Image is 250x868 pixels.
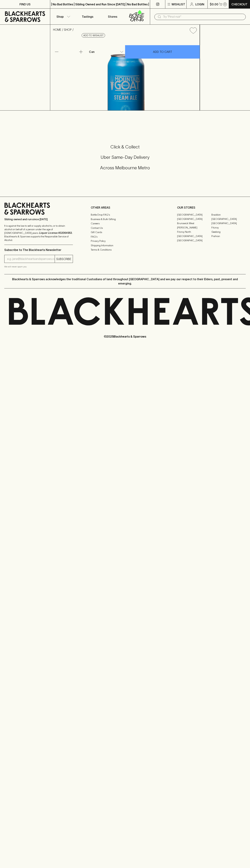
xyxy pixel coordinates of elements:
[177,205,246,210] p: OUR STORES
[211,213,246,217] a: Braddon
[100,9,125,24] a: Stores
[125,45,200,59] button: ADD TO CART
[91,243,159,248] a: Shipping Information
[91,239,159,243] a: Privacy Policy
[7,256,55,262] input: e.g. jane@blackheartsandsparrows.com.au
[4,144,246,150] h5: Click & Collect
[177,217,211,221] a: [GEOGRAPHIC_DATA]
[53,28,61,31] a: HOME
[177,225,211,230] a: [PERSON_NAME]
[211,221,246,225] a: [GEOGRAPHIC_DATA]
[177,221,211,225] a: Brunswick West
[4,154,246,160] h5: Uber Same-Day Delivery
[91,205,159,210] p: OTHER AREAS
[56,14,64,19] p: Shop
[50,37,200,110] img: 3010.png
[172,2,185,6] p: Wishlist
[91,235,159,239] a: FAQ's
[4,165,246,171] h5: Across Melbourne Metro
[82,14,93,19] p: Tastings
[163,14,243,20] input: Try "Pinot noir"
[50,9,75,24] button: Shop
[4,218,73,221] p: Sibling owned and run since [DATE]
[4,130,246,189] div: Call to action block
[177,230,211,234] a: Fitzroy North
[210,2,218,6] p: $0.00
[211,225,246,230] a: Fitzroy
[75,9,100,24] a: Tastings
[82,33,105,38] button: Add to wishlist
[4,248,73,252] p: Subscribe to The Blackhearts Newsletter
[91,230,159,235] a: Gift Cards
[64,28,72,31] a: SHOP
[177,234,211,238] a: [GEOGRAPHIC_DATA]
[231,2,247,6] p: Checkout
[211,234,246,238] a: Prahran
[211,230,246,234] a: Geelong
[108,14,117,19] p: Stores
[39,231,72,234] strong: Liquor License #32064953
[56,257,71,261] p: SUBSCRIBE
[91,213,159,217] a: Bottle Drop FAQ's
[4,265,73,268] p: We will never spam you
[91,221,159,226] a: Careers
[177,213,211,217] a: [GEOGRAPHIC_DATA]
[91,217,159,221] a: Business & Bulk Gifting
[153,50,172,54] p: ADD TO CART
[55,255,73,263] button: SUBSCRIBE
[89,50,95,54] p: Can
[88,48,125,55] div: Can
[19,2,31,6] p: FIND US
[177,238,211,243] a: [GEOGRAPHIC_DATA]
[188,26,198,35] button: Add to wishlist
[195,2,204,6] p: Login
[7,277,243,286] p: Blackhearts & Sparrows acknowledges the traditional Custodians of land throughout [GEOGRAPHIC_DAT...
[224,3,226,5] p: 0
[91,248,159,252] a: Terms & Conditions
[91,226,159,230] a: Contact Us
[4,224,73,242] p: It is against the law to sell or supply alcohol to, or to obtain alcohol on behalf of a person un...
[211,217,246,221] a: [GEOGRAPHIC_DATA]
